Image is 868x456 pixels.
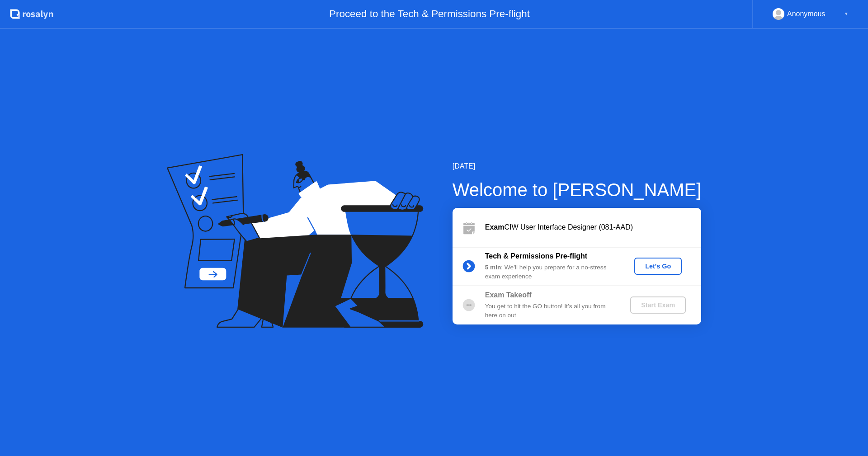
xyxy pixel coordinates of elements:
b: Exam Takeoff [485,291,532,299]
div: ▼ [844,8,849,20]
b: Tech & Permissions Pre-flight [485,252,587,260]
div: CIW User Interface Designer (081-AAD) [485,222,701,233]
b: Exam [485,223,505,231]
div: Anonymous [787,8,826,20]
button: Let's Go [634,258,682,275]
div: Welcome to [PERSON_NAME] [453,176,702,203]
div: Let's Go [638,263,678,270]
div: [DATE] [453,161,702,172]
div: You get to hit the GO button! It’s all you from here on out [485,302,615,320]
div: : We’ll help you prepare for a no-stress exam experience [485,263,615,282]
button: Start Exam [630,296,686,314]
b: 5 min [485,264,501,271]
div: Start Exam [634,301,682,309]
